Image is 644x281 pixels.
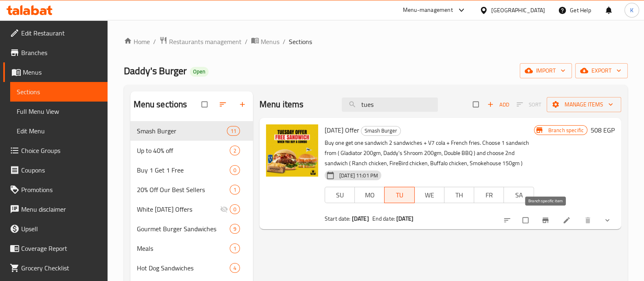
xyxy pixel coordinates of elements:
[579,211,598,229] button: delete
[233,95,253,113] button: Add section
[491,6,545,15] div: [GEOGRAPHIC_DATA]
[251,36,279,47] a: Menus
[230,147,240,155] span: 2
[474,187,504,203] button: FR
[582,66,621,76] span: export
[358,189,381,201] span: MO
[137,224,230,234] div: Gourmet Burger Sandwiches
[21,28,101,38] span: Edit Restaurant
[230,245,240,252] span: 1
[130,239,253,258] div: Meals1
[159,36,242,47] a: Restaurants management
[230,224,240,234] div: items
[137,243,230,253] span: Meals
[124,37,150,46] a: Home
[485,98,511,111] span: Add item
[153,37,156,46] li: /
[130,121,253,141] div: Smash Burger11
[503,187,534,203] button: SA
[10,121,108,141] a: Edit Menu
[261,37,279,46] span: Menus
[21,204,101,214] span: Menu disclaimer
[336,172,381,179] span: [DATE] 11:01 PM
[230,186,240,194] span: 1
[230,166,240,174] span: 0
[3,141,108,160] a: Choice Groups
[536,211,556,229] button: Branch-specific-item
[137,146,230,155] div: Up to 40% off
[137,204,220,214] span: White [DATE] Offers
[388,189,411,201] span: TU
[372,213,395,224] span: End date:
[169,37,242,46] span: Restaurants management
[17,126,101,136] span: Edit Menu
[575,63,628,78] button: export
[487,100,509,109] span: Add
[3,219,108,239] a: Upsell
[230,225,240,233] span: 9
[130,160,253,180] div: Buy 1 Get 1 Free0
[134,98,187,111] h2: Menu sections
[591,124,615,136] h6: 508 EGP
[598,211,618,229] button: show more
[130,199,253,219] div: White [DATE] Offers0
[3,62,108,82] a: Menus
[3,43,108,62] a: Branches
[21,165,101,175] span: Coupons
[444,187,474,203] button: TH
[384,187,414,203] button: TU
[289,37,312,46] span: Sections
[630,6,633,15] span: K
[3,239,108,258] a: Coverage Report
[137,204,220,214] div: White Friday Offers
[190,68,209,75] span: Open
[190,67,209,77] div: Open
[361,126,400,135] span: Smash Burger
[230,185,240,195] div: items
[130,219,253,239] div: Gourmet Burger Sandwiches9
[477,189,501,201] span: FR
[230,264,240,272] span: 4
[352,213,369,224] b: [DATE]
[3,23,108,43] a: Edit Restaurant
[137,263,230,273] span: Hot Dog Sandwiches
[17,106,101,116] span: Full Menu View
[545,126,587,134] span: Branch specific
[10,102,108,121] a: Full Menu View
[325,138,534,168] p: Buy one get one sandwich 2 sandwiches + V7 cola + French fries. Choose 1 sandwich from ( Gladiato...
[21,185,101,195] span: Promotions
[230,206,240,213] span: 0
[124,36,628,47] nav: breadcrumb
[230,243,240,253] div: items
[325,187,355,203] button: SU
[137,185,230,195] span: 20% Off Our Best Sellers
[130,258,253,278] div: Hot Dog Sandwiches4
[137,165,230,175] span: Buy 1 Get 1 Free
[325,213,351,224] span: Start date:
[245,37,248,46] li: /
[220,205,228,213] svg: Inactive section
[197,97,214,112] span: Select all sections
[21,224,101,234] span: Upsell
[130,180,253,199] div: 20% Off Our Best Sellers1
[354,187,385,203] button: MO
[414,187,444,203] button: WE
[498,211,518,229] button: sort-choices
[547,97,621,112] button: Manage items
[396,213,413,224] b: [DATE]
[328,189,352,201] span: SU
[3,160,108,180] a: Coupons
[448,189,471,201] span: TH
[266,124,318,177] img: Tuesday Offer
[227,126,240,136] div: items
[21,48,101,58] span: Branches
[485,98,511,111] button: Add
[403,5,453,15] div: Menu-management
[526,66,565,76] span: import
[137,126,227,136] span: Smash Burger
[553,100,615,110] span: Manage items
